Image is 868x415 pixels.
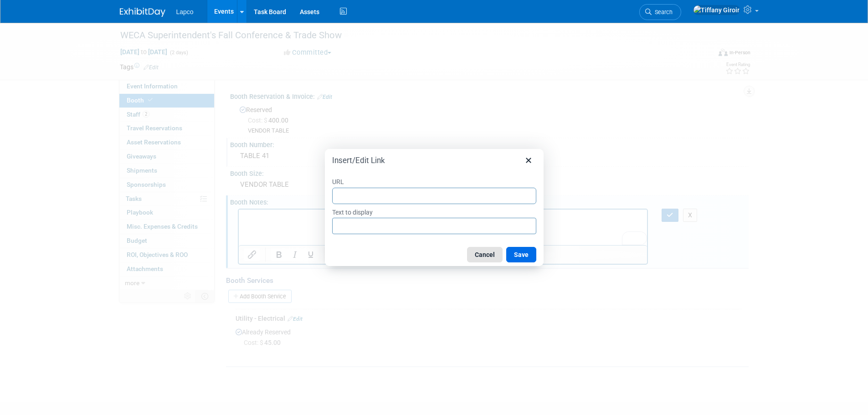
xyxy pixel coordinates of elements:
span: Search [652,9,673,15]
button: Cancel [467,247,503,262]
body: To enrich screen reader interactions, please activate Accessibility in Grammarly extension settings [5,4,404,13]
img: ExhibitDay [120,8,165,17]
h1: Insert/Edit Link [332,155,385,165]
span: Lapco [176,8,194,15]
label: Text to display [332,206,536,218]
button: Close [521,153,536,168]
button: Save [506,247,536,262]
label: URL [332,175,536,187]
img: Tiffany Giroir [693,5,740,15]
a: Search [639,4,681,20]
